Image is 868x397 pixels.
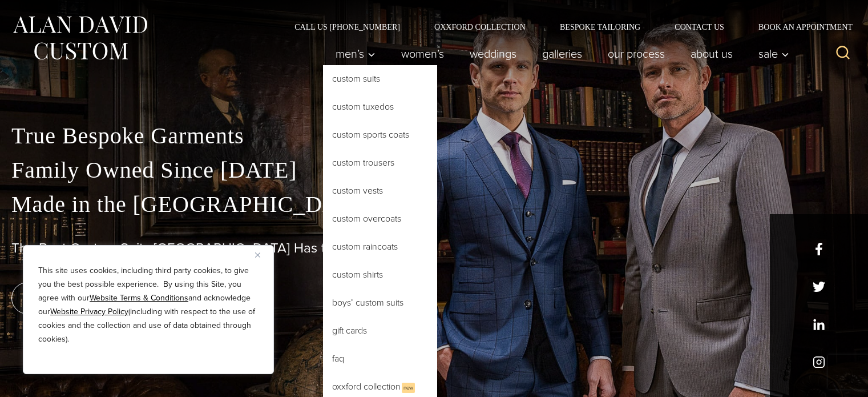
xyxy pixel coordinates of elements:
[741,23,857,31] a: Book an Appointment
[829,40,857,67] button: View Search Form
[323,177,437,204] a: Custom Vests
[323,42,796,65] nav: Primary Navigation
[255,252,260,258] img: Close
[323,93,437,121] a: Custom Tuxedos
[323,345,437,372] a: FAQ
[417,23,543,31] a: Oxxford Collection
[50,306,128,318] a: Website Privacy Policy
[457,42,530,65] a: weddings
[90,292,188,304] a: Website Terms & Conditions
[678,42,746,65] a: About Us
[11,119,857,222] p: True Bespoke Garments Family Owned Since [DATE] Made in the [GEOGRAPHIC_DATA]
[11,13,148,63] img: Alan David Custom
[323,233,437,260] a: Custom Raincoats
[323,65,437,93] a: Custom Suits
[758,48,789,59] span: Sale
[402,383,415,393] span: New
[323,121,437,149] a: Custom Sports Coats
[11,240,857,256] h1: The Best Custom Suits [GEOGRAPHIC_DATA] Has to Offer
[38,264,259,346] p: This site uses cookies, including third party cookies, to give you the best possible experience. ...
[11,282,171,314] a: book an appointment
[543,23,657,31] a: Bespoke Tailoring
[389,42,457,65] a: Women’s
[277,23,417,31] a: Call Us [PHONE_NUMBER]
[595,42,678,65] a: Our Process
[336,48,376,59] span: Men’s
[323,205,437,232] a: Custom Overcoats
[277,23,857,31] nav: Secondary Navigation
[657,23,741,31] a: Contact Us
[323,149,437,177] a: Custom Trousers
[323,317,437,344] a: Gift Cards
[530,42,595,65] a: Galleries
[323,261,437,288] a: Custom Shirts
[323,289,437,316] a: Boys’ Custom Suits
[255,248,269,262] button: Close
